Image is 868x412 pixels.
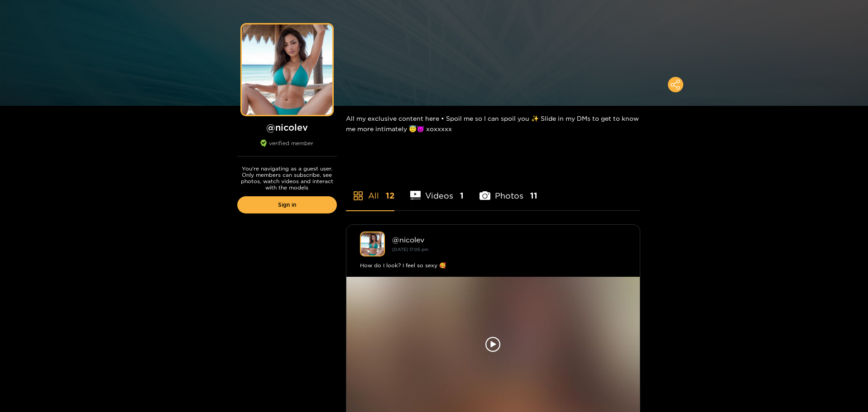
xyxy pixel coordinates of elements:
a: Sign in [237,196,337,213]
div: @ nicolev [392,236,626,244]
img: nicolev [360,232,385,256]
p: You're navigating as a guest user. Only members can subscribe, see photos, watch videos and inter... [237,166,337,191]
div: How do I look? I feel so sexy 🥰 [360,261,626,270]
li: All [346,170,394,210]
span: 12 [386,190,394,201]
span: 1 [460,190,464,201]
li: Photos [480,170,537,210]
span: 11 [530,190,537,201]
span: appstore [353,190,364,201]
div: All my exclusive content here • Spoil me so I can spoil you ✨ Slide in my DMs to get to know me m... [346,106,640,141]
h1: @ nicolev [237,122,337,133]
small: [DATE] 17:05 pm [392,247,428,252]
div: verified member [237,140,337,156]
li: Videos [410,170,464,210]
